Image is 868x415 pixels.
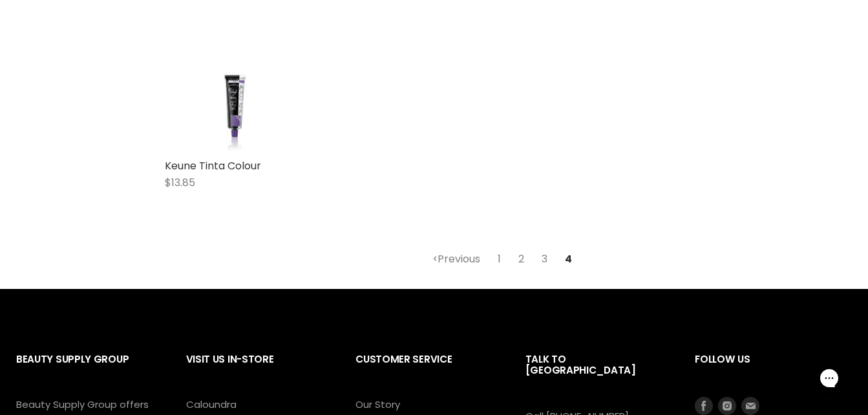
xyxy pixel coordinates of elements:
a: 1 [491,248,508,271]
span: 4 [558,248,579,271]
iframe: Gorgias live chat messenger [803,354,855,402]
a: 3 [535,248,555,271]
a: Our Story [355,398,400,411]
h2: Visit Us In-Store [186,343,330,397]
a: Caloundra [186,398,237,411]
a: Keune Tinta Colour [165,13,304,153]
a: Previous [425,248,487,271]
h2: Beauty Supply Group [16,343,160,397]
h2: Customer Service [355,343,500,397]
span: $13.85 [165,175,195,190]
h2: Follow us [695,343,852,397]
a: Keune Tinta Colour [165,158,261,173]
h2: Talk to [GEOGRAPHIC_DATA] [525,343,670,409]
img: Keune Tinta Colour [182,13,287,153]
a: 2 [511,248,531,271]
